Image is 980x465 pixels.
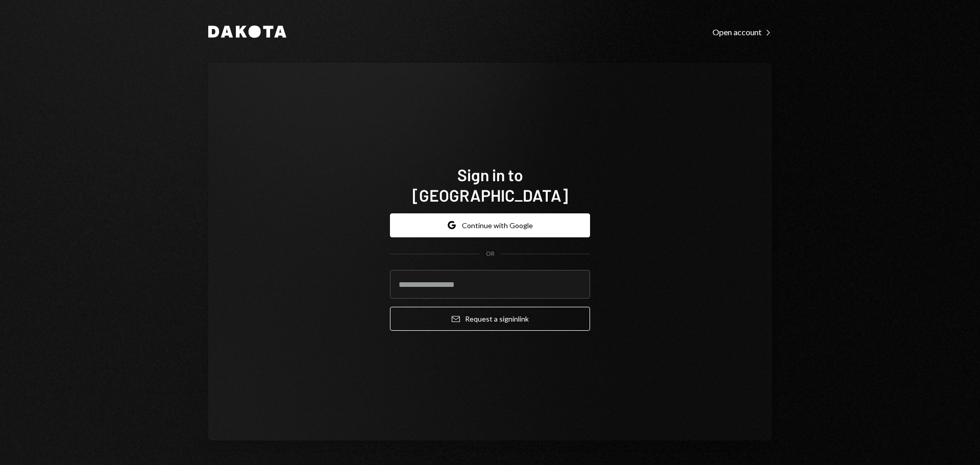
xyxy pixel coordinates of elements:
[713,27,772,37] div: Open account
[713,26,772,37] a: Open account
[390,164,590,205] h1: Sign in to [GEOGRAPHIC_DATA]
[390,307,590,331] button: Request a signinlink
[486,250,495,258] div: OR
[390,213,590,237] button: Continue with Google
